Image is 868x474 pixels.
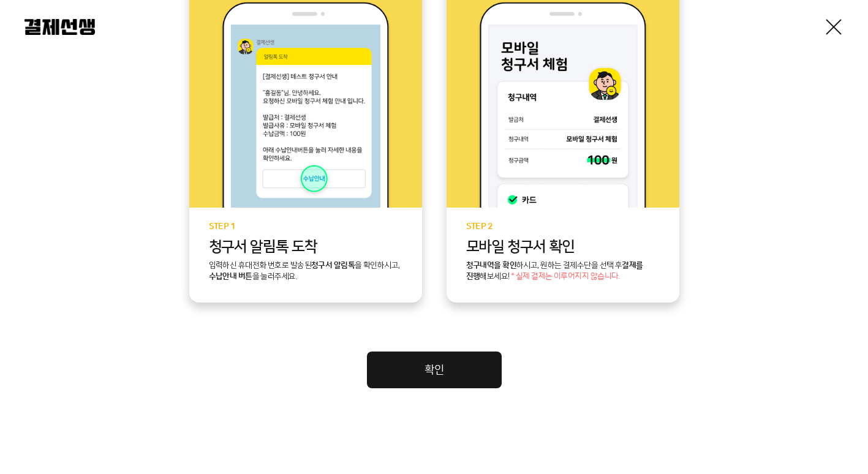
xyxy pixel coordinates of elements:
p: 청구서 알림톡 도착 [209,239,402,255]
img: step2 이미지 [475,2,650,208]
p: STEP 2 [466,222,660,231]
a: 확인 [367,352,502,388]
p: 모바일 청구서 확인 [466,239,660,255]
img: 결제선생 [25,19,95,35]
b: 청구서 알림톡 [311,261,355,269]
b: 수납안내 버튼 [209,272,252,280]
p: 입력하신 휴대전화 번호로 발송된 을 확인하시고, 을 눌러주세요. [209,260,402,282]
b: 결제를 진행 [466,261,643,280]
img: step1 이미지 [218,2,393,208]
b: 청구내역을 확인 [466,261,517,269]
p: 하시고, 원하는 결제수단을 선택 후 해보세요! [466,260,660,282]
p: STEP 1 [209,222,402,231]
span: * 실제 결제는 이루어지지 않습니다. [511,273,620,281]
